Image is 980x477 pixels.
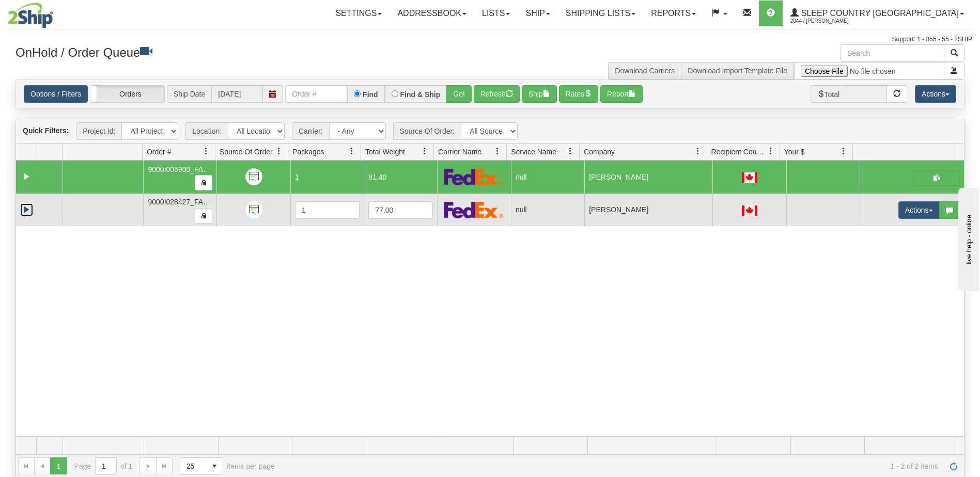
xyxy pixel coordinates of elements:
span: 1 [295,173,299,181]
img: logo2044.jpg [8,3,53,28]
button: Report [600,85,643,103]
a: Addressbook [390,1,474,26]
td: null [511,161,584,194]
input: Order # [285,85,347,103]
input: Search [841,44,944,62]
span: Carrier Name [438,147,481,157]
span: Sleep Country [GEOGRAPHIC_DATA] [799,9,959,18]
span: Page 1 [50,457,67,474]
span: Source Of Order [220,147,273,157]
span: Location: [185,122,228,140]
span: 9000I006900_FASUS [148,165,218,173]
a: Download Import Template File [688,67,787,75]
img: CA [742,172,757,183]
a: Company filter column settings [689,142,707,160]
span: 1 - 2 of 2 items [289,462,938,470]
span: Order # [147,147,171,157]
a: Expand [20,170,33,183]
label: Find & Ship [400,91,441,98]
button: Shipping Documents [914,170,960,186]
button: Go! [446,85,472,103]
label: Quick Filters: [23,125,69,136]
span: Page sizes drop down [180,457,223,475]
span: 9000I028427_FASUS [148,198,218,206]
span: Total Weight [365,147,405,157]
a: Expand [20,203,33,216]
span: Your $ [784,147,805,157]
iframe: chat widget [956,186,979,291]
a: Total Weight filter column settings [416,142,433,160]
div: grid toolbar [16,119,964,144]
span: Carrier: [292,122,329,140]
span: Company [584,147,615,157]
a: Ship [518,1,557,26]
span: Recipient Country [711,147,767,157]
label: Find [363,91,378,98]
a: Carrier Name filter column settings [489,142,506,160]
a: Packages filter column settings [343,142,361,160]
img: Canpar [444,168,504,185]
button: Search [944,44,965,62]
a: Order # filter column settings [197,142,215,160]
span: select [206,458,223,474]
td: null [511,194,584,227]
button: Copy to clipboard [195,208,212,224]
span: Source Of Order: [393,122,461,140]
input: Import [794,62,944,79]
label: Orders [90,86,164,102]
a: Reports [643,1,704,26]
a: Refresh [945,457,962,474]
a: Your $ filter column settings [835,142,852,160]
span: Page of 1 [74,457,133,475]
a: Shipping lists [558,1,643,26]
a: Recipient Country filter column settings [762,142,780,160]
a: Sleep Country [GEOGRAPHIC_DATA] 2044 / [PERSON_NAME] [783,1,972,26]
a: Download Carriers [615,67,675,75]
td: [PERSON_NAME] [584,194,713,227]
h3: OnHold / Order Queue [15,44,483,59]
span: Service Name [511,147,556,157]
a: Source Of Order filter column settings [270,142,288,160]
button: Ship [522,85,557,103]
span: 25 [186,461,200,471]
img: FedEx Express® [444,201,504,218]
span: 81.40 [368,173,386,181]
div: live help - online [8,9,96,17]
a: Settings [328,1,390,26]
span: Project Id: [76,122,121,140]
div: Support: 1 - 855 - 55 - 2SHIP [8,35,972,44]
span: Ship Date [167,85,211,103]
img: API [245,168,262,185]
img: CA [742,205,757,216]
td: [PERSON_NAME] [584,161,713,194]
span: 2044 / [PERSON_NAME] [790,16,868,26]
button: Actions [898,201,940,219]
a: Options / Filters [24,85,88,103]
button: Refresh [474,85,520,103]
button: Actions [915,85,956,103]
button: Rates [559,85,599,103]
span: Total [811,85,846,103]
img: API [245,201,262,218]
span: Packages [292,147,324,157]
input: Page 1 [96,458,116,474]
button: Copy to clipboard [195,175,212,190]
a: Service Name filter column settings [562,142,579,160]
a: Lists [474,1,518,26]
span: items per page [180,457,275,475]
